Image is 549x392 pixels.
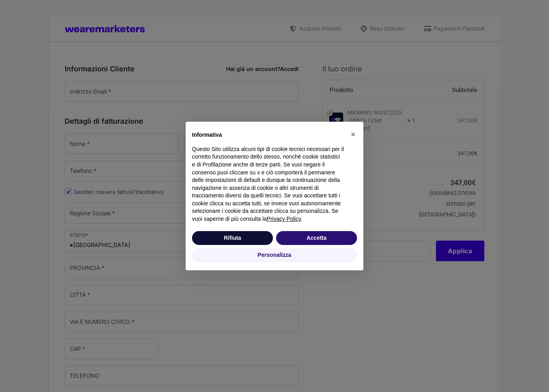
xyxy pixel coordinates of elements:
[192,231,273,245] button: Rifiuta
[267,216,301,222] a: Privacy Policy
[276,231,357,245] button: Accetta
[192,248,357,262] button: Personalizza
[192,145,344,223] p: Questo Sito utilizza alcuni tipi di cookie tecnici necessari per il corretto funzionamento dello ...
[6,361,30,385] iframe: Customerly Messenger Launcher
[192,131,344,139] h2: Informativa
[351,130,355,139] span: ×
[347,128,359,141] button: Chiudi questa informativa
